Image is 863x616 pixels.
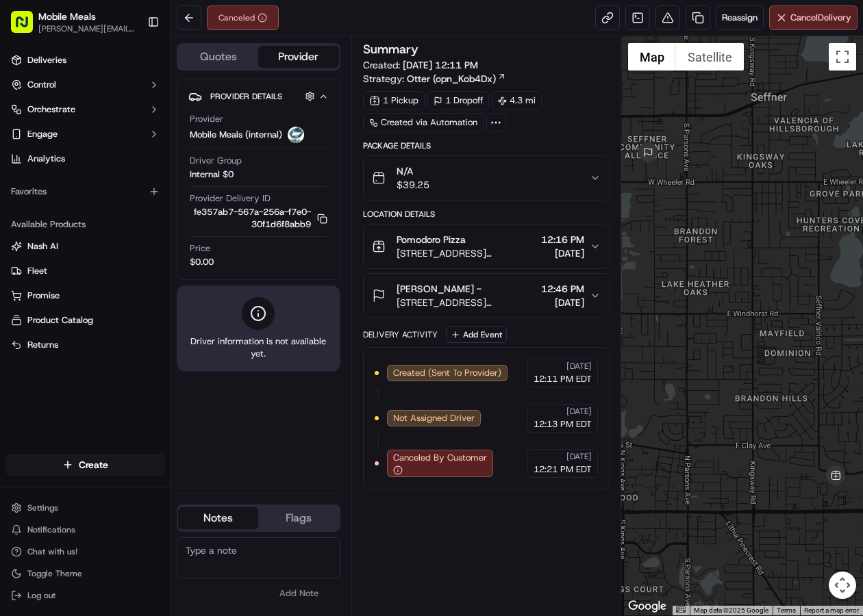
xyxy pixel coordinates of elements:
[364,156,609,200] button: N/A$39.25
[777,606,796,614] a: Terms (opens in new tab)
[5,542,165,561] button: Chat with us!
[27,502,58,513] span: Settings
[5,214,165,235] div: Available Products
[11,240,160,253] a: Nash AI
[27,265,47,277] span: Fleet
[364,224,609,268] button: Pomodoro Pizza[STREET_ADDRESS][PERSON_NAME][PERSON_NAME]12:16 PM[DATE]
[363,43,418,55] h3: Summary
[5,5,142,38] button: Mobile Meals[PERSON_NAME][EMAIL_ADDRESS][DOMAIN_NAME]
[625,598,670,615] a: Open this area in Google Maps (opens a new window)
[829,572,856,599] button: Map camera controls
[190,113,223,125] span: Provider
[403,59,478,71] span: [DATE] 12:11 PM
[27,290,60,302] span: Promise
[27,314,93,326] span: Product Catalog
[492,91,542,110] div: 4.3 mi
[5,74,165,96] button: Control
[393,412,475,424] span: Not Assigned Driver
[178,46,258,68] button: Quotes
[258,46,338,68] button: Provider
[566,361,592,372] span: [DATE]
[566,451,592,462] span: [DATE]
[27,54,66,66] span: Deliveries
[5,148,165,170] a: Analytics
[5,181,165,203] div: Favorites
[397,178,429,192] span: $39.25
[188,335,329,360] span: Driver information is not available yet.
[190,256,214,268] span: $0.00
[258,507,338,529] button: Flags
[207,5,279,30] button: Canceled
[397,296,536,309] span: [STREET_ADDRESS][PERSON_NAME][PERSON_NAME]
[190,192,271,205] span: Provider Delivery ID
[27,153,65,165] span: Analytics
[363,140,610,151] div: Package Details
[676,606,686,613] button: Keyboard shortcuts
[27,546,77,557] span: Chat with us!
[5,454,165,476] button: Create
[769,5,858,30] button: CancelDelivery
[190,129,282,141] span: Mobile Meals (internal)
[27,79,56,91] span: Control
[27,128,58,140] span: Engage
[804,606,859,614] a: Report a map error
[79,458,108,472] span: Create
[5,285,165,307] button: Promise
[38,23,136,34] button: [PERSON_NAME][EMAIL_ADDRESS][DOMAIN_NAME]
[363,113,484,132] a: Created via Automation
[210,91,282,102] span: Provider Details
[5,498,165,517] button: Settings
[625,598,670,615] img: Google
[5,123,165,145] button: Engage
[11,290,160,302] a: Promise
[397,233,466,246] span: Pomodoro Pizza
[364,274,609,318] button: [PERSON_NAME] -[STREET_ADDRESS][PERSON_NAME][PERSON_NAME]12:46 PM[DATE]
[694,606,768,614] span: Map data ©2025 Google
[11,314,160,326] a: Product Catalog
[5,260,165,282] button: Fleet
[363,329,438,340] div: Delivery Activity
[363,91,425,110] div: 1 Pickup
[27,568,82,579] span: Toggle Theme
[829,43,856,70] button: Toggle fullscreen view
[716,5,764,30] button: Reassign
[27,590,55,601] span: Log out
[5,49,165,71] a: Deliveries
[188,85,329,107] button: Provider Details
[38,10,96,23] button: Mobile Meals
[541,282,584,296] span: 12:46 PM
[11,339,160,351] a: Returns
[541,246,584,260] span: [DATE]
[397,164,429,178] span: N/A
[190,206,327,231] button: fe357ab7-567a-256a-f7e0-30f1d6f8abb9
[27,524,75,535] span: Notifications
[190,155,242,167] span: Driver Group
[397,282,481,296] span: [PERSON_NAME] -
[27,103,75,116] span: Orchestrate
[178,507,258,529] button: Notes
[5,520,165,539] button: Notifications
[393,367,501,379] span: Created (Sent To Provider)
[534,418,592,431] span: 12:13 PM EDT
[790,12,851,24] span: Cancel Delivery
[5,334,165,356] button: Returns
[534,373,592,385] span: 12:11 PM EDT
[628,43,676,70] button: Show street map
[407,72,506,86] a: Otter (opn_Kob4Dx)
[393,452,487,464] span: Canceled By Customer
[534,463,592,476] span: 12:21 PM EDT
[5,235,165,257] button: Nash AI
[288,127,304,143] img: MM.png
[5,586,165,605] button: Log out
[363,58,478,72] span: Created:
[676,43,744,70] button: Show satellite imagery
[363,72,506,86] div: Strategy:
[407,72,496,86] span: Otter (opn_Kob4Dx)
[541,233,584,246] span: 12:16 PM
[190,168,234,181] span: Internal $0
[190,242,210,255] span: Price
